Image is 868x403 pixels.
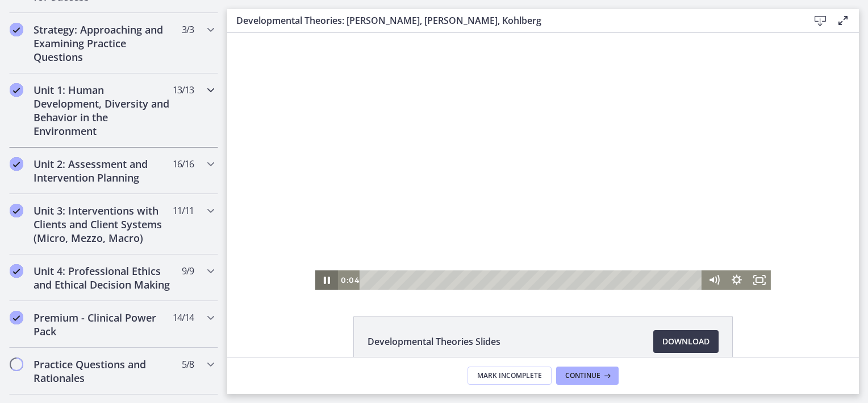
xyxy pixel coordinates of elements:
[521,237,544,257] button: Fullscreen
[34,264,172,291] h2: Unit 4: Professional Ethics and Ethical Decision Making
[227,33,859,290] iframe: Video Lesson
[662,335,710,348] span: Download
[34,357,172,385] h2: Practice Questions and Rationales
[34,311,172,338] h2: Premium - Clinical Power Pack
[498,237,521,257] button: Show settings menu
[182,23,194,36] span: 3 / 3
[565,371,600,380] span: Continue
[182,357,194,371] span: 5 / 8
[34,83,172,138] h2: Unit 1: Human Development, Diversity and Behavior in the Environment
[10,264,23,278] i: Completed
[236,14,791,27] h3: Developmental Theories: [PERSON_NAME], [PERSON_NAME], Kohlberg
[653,330,719,353] a: Download
[10,83,23,97] i: Completed
[368,335,500,348] span: Developmental Theories Slides
[173,83,194,97] span: 13 / 13
[173,157,194,171] span: 16 / 16
[34,157,172,184] h2: Unit 2: Assessment and Intervention Planning
[182,264,194,278] span: 9 / 9
[173,204,194,217] span: 11 / 11
[10,23,23,36] i: Completed
[468,367,552,385] button: Mark Incomplete
[173,311,194,324] span: 14 / 14
[10,311,23,324] i: Completed
[477,371,542,380] span: Mark Incomplete
[475,237,498,257] button: Mute
[10,157,23,171] i: Completed
[10,204,23,217] i: Completed
[556,367,619,385] button: Continue
[34,204,172,245] h2: Unit 3: Interventions with Clients and Client Systems (Micro, Mezzo, Macro)
[34,23,172,64] h2: Strategy: Approaching and Examining Practice Questions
